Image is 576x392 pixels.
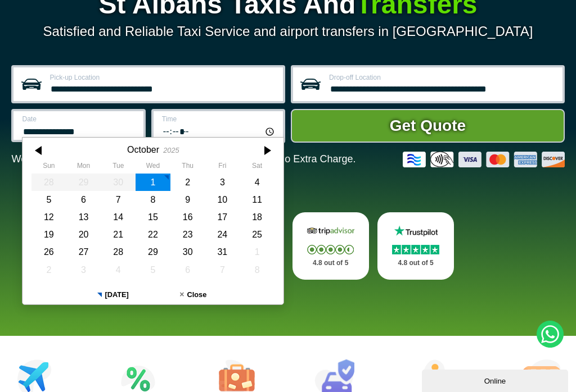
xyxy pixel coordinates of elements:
[240,261,275,279] div: 08 November 2025
[153,285,233,304] button: Close
[170,174,205,191] div: 02 October 2025
[101,162,136,173] th: Tuesday
[205,208,240,226] div: 17 October 2025
[170,243,205,261] div: 30 October 2025
[101,261,136,279] div: 04 November 2025
[66,191,101,208] div: 06 October 2025
[227,153,355,165] span: The Car at No Extra Charge.
[170,226,205,243] div: 23 October 2025
[66,261,101,279] div: 03 November 2025
[392,245,439,254] img: Stars
[292,212,369,280] a: Tripadvisor Stars 4.8 out of 5
[73,285,154,304] button: [DATE]
[377,212,454,280] a: Trustpilot Stars 4.8 out of 5
[240,162,275,173] th: Saturday
[164,146,179,154] div: 2025
[136,162,171,173] th: Wednesday
[11,153,355,165] p: We Now Accept Card & Contactless Payment In
[329,74,556,81] label: Drop-off Location
[101,243,136,261] div: 28 October 2025
[101,191,136,208] div: 07 October 2025
[305,225,357,238] img: Tripadvisor
[31,243,66,261] div: 26 October 2025
[240,208,275,226] div: 18 October 2025
[31,261,66,279] div: 02 November 2025
[101,226,136,243] div: 21 October 2025
[205,226,240,243] div: 24 October 2025
[240,243,275,261] div: 01 November 2025
[240,226,275,243] div: 25 October 2025
[31,162,66,173] th: Sunday
[136,174,171,191] div: 01 October 2025
[170,261,205,279] div: 06 November 2025
[170,191,205,208] div: 09 October 2025
[205,261,240,279] div: 07 November 2025
[66,174,101,191] div: 29 September 2025
[49,74,276,81] label: Pick-up Location
[66,226,101,243] div: 20 October 2025
[136,191,171,208] div: 08 October 2025
[205,174,240,191] div: 03 October 2025
[136,226,171,243] div: 22 October 2025
[31,191,66,208] div: 05 October 2025
[390,225,442,238] img: Trustpilot
[128,144,160,155] div: October
[66,162,101,173] th: Monday
[390,256,442,270] p: 4.8 out of 5
[170,162,205,173] th: Thursday
[66,243,101,261] div: 27 October 2025
[422,367,570,392] iframe: chat widget
[205,191,240,208] div: 10 October 2025
[22,116,136,122] label: Date
[240,174,275,191] div: 04 October 2025
[205,243,240,261] div: 31 October 2025
[136,208,171,226] div: 15 October 2025
[162,116,276,122] label: Time
[31,208,66,226] div: 12 October 2025
[66,208,101,226] div: 13 October 2025
[101,174,136,191] div: 30 September 2025
[101,208,136,226] div: 14 October 2025
[291,109,564,143] button: Get Quote
[136,243,171,261] div: 29 October 2025
[307,245,354,254] img: Stars
[11,24,564,39] p: Satisfied and Reliable Taxi Service and airport transfers in [GEOGRAPHIC_DATA]
[31,226,66,243] div: 19 October 2025
[305,256,357,270] p: 4.8 out of 5
[170,208,205,226] div: 16 October 2025
[136,261,171,279] div: 05 November 2025
[31,174,66,191] div: 28 September 2025
[205,162,240,173] th: Friday
[403,152,565,167] img: Credit And Debit Cards
[240,191,275,208] div: 11 October 2025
